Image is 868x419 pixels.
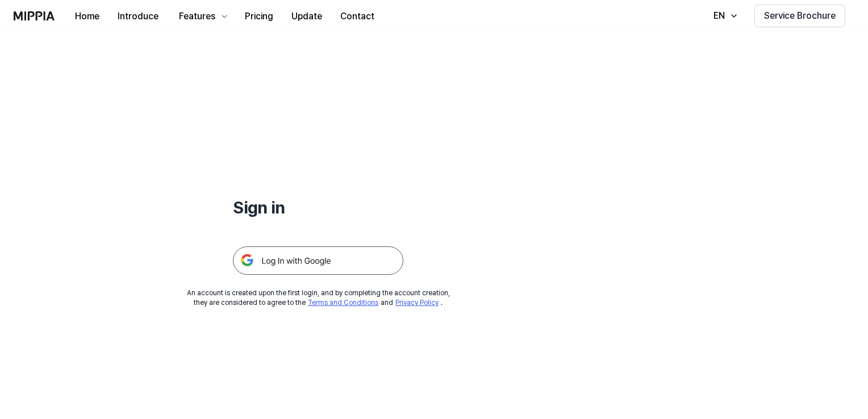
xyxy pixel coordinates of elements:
button: EN [702,5,745,27]
a: Update [282,1,331,32]
button: Features [168,5,236,28]
button: Home [66,5,108,28]
button: Contact [331,5,383,28]
a: Terms and Conditions [308,299,378,307]
div: Features [177,10,218,23]
h1: Sign in [233,195,403,219]
button: Service Brochure [754,5,845,27]
img: 구글 로그인 버튼 [233,246,403,275]
div: An account is created upon the first login, and by completing the account creation, they are cons... [187,288,450,308]
img: logo [14,11,55,20]
button: Pricing [236,5,282,28]
div: EN [711,9,727,23]
button: Update [282,5,331,28]
a: Privacy Policy [395,299,439,307]
button: Introduce [108,5,168,28]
